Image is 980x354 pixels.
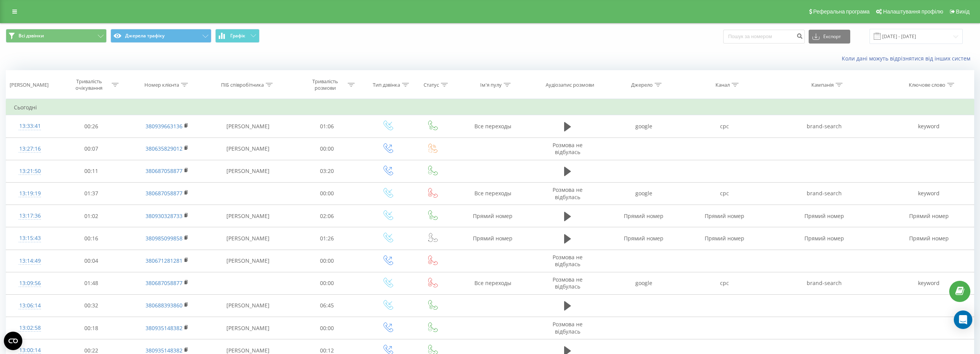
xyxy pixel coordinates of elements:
div: 13:02:58 [14,320,46,336]
td: [PERSON_NAME] [206,160,290,182]
button: Експорт [809,30,850,44]
div: Тривалість розмови [305,78,346,91]
a: 380688393860 [146,302,183,309]
td: google [603,115,684,138]
td: 00:16 [54,227,129,250]
div: [PERSON_NAME] [10,82,49,88]
td: 00:07 [54,138,129,160]
td: keyword [884,182,974,205]
a: 380635829012 [146,145,183,152]
span: Розмова не відбулась [553,186,583,200]
td: 00:18 [54,317,129,339]
div: ПІБ співробітника [221,82,264,88]
td: 00:00 [290,250,364,272]
div: Ім'я пулу [480,82,502,88]
div: 13:33:41 [14,119,46,134]
a: Коли дані можуть відрізнятися вiд інших систем [842,55,974,62]
td: [PERSON_NAME] [206,115,290,138]
a: 380687058877 [146,167,183,174]
div: 13:14:49 [14,253,46,268]
td: 00:00 [290,182,364,205]
td: 01:02 [54,205,129,227]
td: Прямий номер [684,205,764,227]
a: 380671281281 [146,257,183,264]
div: 13:27:16 [14,141,46,156]
td: [PERSON_NAME] [206,227,290,250]
span: Графік [230,33,245,39]
td: brand-search [765,115,884,138]
div: Статус [424,82,439,88]
div: Тривалість очікування [69,78,110,91]
td: cpc [684,182,764,205]
td: Прямий номер [454,227,532,250]
td: 00:11 [54,160,129,182]
td: 00:32 [54,294,129,317]
div: 13:17:36 [14,208,46,223]
td: 02:06 [290,205,364,227]
span: Розмова не відбулась [553,276,583,290]
a: 380985099858 [146,235,183,242]
div: 13:21:50 [14,164,46,179]
div: 13:15:43 [14,231,46,246]
td: keyword [884,115,974,138]
span: Налаштування профілю [883,8,943,15]
input: Пошук за номером [723,30,805,44]
td: [PERSON_NAME] [206,205,290,227]
div: 13:09:56 [14,276,46,291]
div: Номер клієнта [144,82,179,88]
td: 01:48 [54,272,129,294]
td: 01:37 [54,182,129,205]
button: Всі дзвінки [6,29,107,43]
td: [PERSON_NAME] [206,138,290,160]
td: 01:06 [290,115,364,138]
span: Вихід [956,8,970,15]
td: Прямий номер [454,205,532,227]
td: brand-search [765,182,884,205]
td: google [603,182,684,205]
td: 06:45 [290,294,364,317]
a: 380935148382 [146,347,183,354]
td: Все переходы [454,115,532,138]
a: 380687058877 [146,279,183,287]
span: Реферальна програма [813,8,870,15]
td: [PERSON_NAME] [206,317,290,339]
td: Все переходы [454,272,532,294]
div: Канал [715,82,730,88]
div: 13:19:19 [14,186,46,201]
a: 380935148382 [146,324,183,332]
td: 01:26 [290,227,364,250]
td: Прямий номер [765,227,884,250]
span: Розмова не відбулась [553,253,583,268]
td: google [603,272,684,294]
td: cpc [684,272,764,294]
td: brand-search [765,272,884,294]
td: 00:04 [54,250,129,272]
span: Розмова не відбулась [553,320,583,335]
a: 380939663136 [146,122,183,130]
button: Джерела трафіку [111,29,211,43]
td: Прямий номер [603,205,684,227]
td: Прямий номер [684,227,764,250]
td: 00:26 [54,115,129,138]
td: Прямий номер [603,227,684,250]
td: [PERSON_NAME] [206,294,290,317]
td: keyword [884,272,974,294]
td: Прямий номер [884,227,974,250]
div: Ключове слово [909,82,945,88]
div: 13:06:14 [14,298,46,313]
td: 00:00 [290,138,364,160]
td: cpc [684,115,764,138]
td: Прямий номер [765,205,884,227]
button: Графік [215,29,260,43]
td: Сьогодні [6,100,974,115]
td: 03:20 [290,160,364,182]
div: Open Intercom Messenger [954,310,972,329]
div: Тип дзвінка [373,82,400,88]
span: Всі дзвінки [18,33,44,39]
td: 00:00 [290,272,364,294]
td: Все переходы [454,182,532,205]
button: Open CMP widget [4,332,22,350]
a: 380687058877 [146,190,183,197]
div: Аудіозапис розмови [546,82,594,88]
span: Розмова не відбулась [553,141,583,156]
